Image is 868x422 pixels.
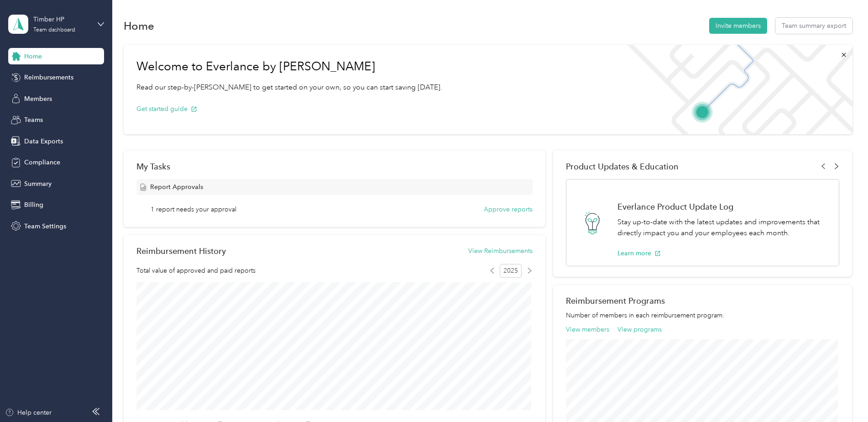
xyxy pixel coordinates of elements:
[817,371,868,422] iframe: Everlance-gr Chat Button Frame
[24,179,52,189] span: Summary
[24,222,66,231] span: Team Settings
[24,158,60,167] span: Compliance
[150,182,203,192] span: Report Approvals
[24,52,42,61] span: Home
[709,18,767,34] button: Invite members
[24,115,43,125] span: Teams
[566,162,679,171] span: Product Updates & Education
[136,266,256,275] span: Total value of approved and paid reports
[151,205,236,214] span: 1 report needs your approval
[24,137,63,146] span: Data Exports
[5,408,52,417] button: Help center
[24,94,52,104] span: Members
[617,248,661,258] button: Learn more
[617,325,662,334] button: View programs
[33,15,90,24] div: Timber HP
[484,205,533,214] button: Approve reports
[617,216,829,239] p: Stay up-to-date with the latest updates and improvements that directly impact you and your employ...
[124,21,154,31] h1: Home
[500,264,522,278] span: 2025
[775,18,852,34] button: Team summary export
[566,311,839,320] p: Number of members in each reimbursement program.
[136,59,442,74] h1: Welcome to Everlance by [PERSON_NAME]
[24,73,73,82] span: Reimbursements
[566,325,609,334] button: View members
[566,296,839,306] h2: Reimbursement Programs
[136,162,533,171] div: My Tasks
[136,82,442,93] p: Read our step-by-[PERSON_NAME] to get started on your own, so you can start saving [DATE].
[33,27,75,33] div: Team dashboard
[136,246,226,256] h2: Reimbursement History
[24,200,43,210] span: Billing
[617,202,829,211] h1: Everlance Product Update Log
[618,45,852,134] img: Welcome to everlance
[468,246,533,256] button: View Reimbursements
[136,104,197,114] button: Get started guide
